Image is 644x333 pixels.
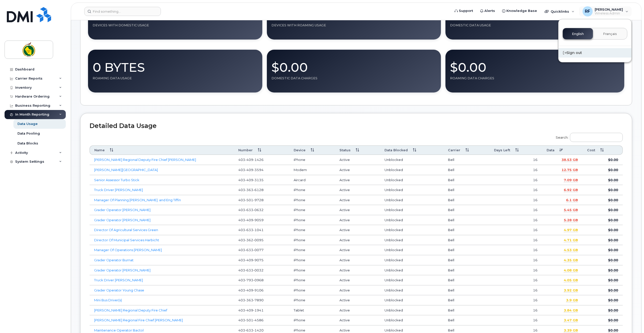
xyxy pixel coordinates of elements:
[335,275,380,285] td: Active
[238,308,264,312] span: 403
[380,155,444,165] td: Unblocked
[443,265,489,275] td: Bell
[335,255,380,265] td: Active
[595,11,623,15] span: Wireless Admin
[380,205,444,215] td: Unblocked
[94,278,143,282] a: Truck Driver [PERSON_NAME]
[253,178,264,182] span: 3135
[608,308,618,312] span: $0.00
[459,8,473,13] span: Support
[564,268,578,272] span: 4.08 GB
[608,188,618,192] span: $0.00
[94,298,122,302] a: Mini Bus Driver(s)
[585,8,590,14] span: RF
[245,178,253,182] span: 409
[551,9,569,13] span: Quicklinks
[380,195,444,205] td: Unblocked
[289,315,335,325] td: iPhone
[245,208,253,212] span: 633
[608,298,618,302] span: $0.00
[245,218,253,222] span: 409
[380,175,444,185] td: Unblocked
[564,188,578,192] span: 6.92 GB
[380,295,444,305] td: Unblocked
[289,225,335,235] td: iPhone
[253,168,264,172] span: 3594
[94,248,162,252] a: Manager Of Operations [PERSON_NAME]
[443,295,489,305] td: Bell
[489,255,542,265] td: 16
[271,54,437,76] div: $0.00
[443,225,489,235] td: Bell
[253,268,264,272] span: 0032
[380,315,444,325] td: Unblocked
[564,218,578,222] span: 5.28 GB
[94,238,159,242] a: Director Of Municipal Services Harbicht
[443,255,489,265] td: Bell
[238,328,264,332] span: 403
[94,218,151,222] a: Grader Operator [PERSON_NAME]
[335,235,380,245] td: Active
[489,175,542,185] td: 16
[94,188,143,192] a: Truck Driver [PERSON_NAME]
[253,248,264,252] span: 0077
[608,168,618,172] span: $0.00
[253,238,264,242] span: 0095
[443,175,489,185] td: Bell
[564,228,578,232] span: 4.97 GB
[94,198,181,202] a: Manager Of Planning [PERSON_NAME]. and Eng Tiffin
[245,248,253,252] span: 633
[608,288,618,292] span: $0.00
[608,228,618,232] span: $0.00
[335,315,380,325] td: Active
[608,318,618,322] span: $0.00
[489,305,542,316] td: 16
[443,235,489,245] td: Bell
[335,245,380,255] td: Active
[603,32,617,36] span: Français
[335,205,380,215] td: Active
[245,228,253,232] span: 633
[253,198,264,202] span: 9728
[335,295,380,305] td: Active
[245,188,253,192] span: 363
[245,238,253,242] span: 362
[566,198,578,202] span: 6.1 GB
[238,218,264,222] span: 403
[451,6,477,16] a: Support
[289,295,335,305] td: iPhone
[253,288,264,292] span: 9106
[335,195,380,205] td: Active
[443,215,489,225] td: Bell
[443,245,489,255] td: Bell
[542,145,583,155] th: Data: activate to sort column ascending
[238,208,264,212] span: 403
[489,165,542,175] td: 16
[253,308,264,312] span: 1941
[84,7,161,16] input: Find something...
[489,295,542,305] td: 16
[94,258,134,262] a: Grader Operator Burnat
[253,228,264,232] span: 1041
[94,328,144,332] a: Maintenance Operator Bactol
[443,185,489,195] td: Bell
[289,285,335,295] td: iPhone
[443,155,489,165] td: Bell
[564,178,578,182] span: 7.09 GB
[335,225,380,235] td: Active
[489,265,542,275] td: 16
[238,168,264,172] span: 403
[477,6,499,16] a: Alerts
[238,288,264,292] span: 403
[552,129,623,144] label: Search:
[443,165,489,175] td: Bell
[238,158,264,162] span: 403
[608,198,618,202] span: $0.00
[443,285,489,295] td: Bell
[562,158,578,162] span: 38.53 GB
[94,268,151,272] a: Grader Operator [PERSON_NAME]
[443,195,489,205] td: Bell
[489,275,542,285] td: 16
[608,248,618,252] span: $0.00
[94,168,158,172] a: [PERSON_NAME][GEOGRAPHIC_DATA]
